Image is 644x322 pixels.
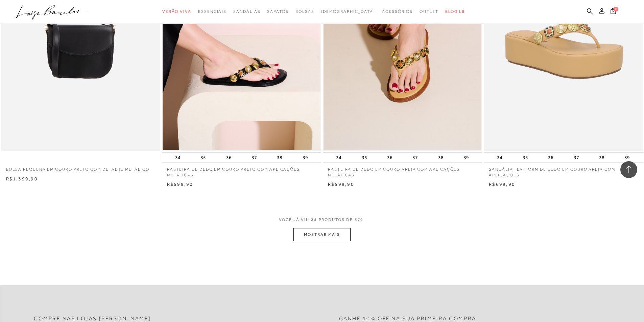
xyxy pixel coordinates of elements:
button: 38 [436,153,446,162]
a: noSubCategoriesText [162,5,191,18]
a: BOLSA PEQUENA EM COURO PRETO COM DETALHE METÁLICO [1,163,160,172]
span: R$1.399,90 [6,176,38,181]
a: BLOG LB [445,5,465,18]
a: noSubCategoriesText [295,5,314,18]
button: 35 [360,153,369,162]
a: RASTEIRA DE DEDO EM COURO AREIA COM APLICAÇÕES METÁLICAS [323,163,482,178]
span: Outlet [420,9,438,14]
button: 34 [495,153,504,162]
button: MOSTRAR MAIS [293,228,350,241]
span: Essenciais [198,9,226,14]
a: noSubCategoriesText [382,5,413,18]
button: 36 [385,153,395,162]
button: 39 [461,153,471,162]
span: R$599,90 [328,181,354,187]
span: Verão Viva [162,9,191,14]
span: 579 [355,217,364,222]
span: Sapatos [267,9,288,14]
span: R$599,90 [167,181,193,187]
a: noSubCategoriesText [233,5,260,18]
span: Sandálias [233,9,260,14]
button: 35 [198,153,208,162]
a: SANDÁLIA FLATFORM DE DEDO EM COURO AREIA COM APLICAÇÕES [484,163,643,178]
button: 35 [521,153,530,162]
button: 37 [249,153,259,162]
button: 37 [572,153,581,162]
button: 34 [334,153,343,162]
a: noSubCategoriesText [321,5,375,18]
button: 36 [224,153,234,162]
h2: Ganhe 10% off na sua primeira compra [339,316,476,322]
span: 24 [311,217,317,222]
button: 38 [597,153,606,162]
span: Acessórios [382,9,413,14]
button: 37 [410,153,420,162]
a: RASTEIRA DE DEDO EM COURO PRETO COM APLICAÇÕES METÁLICAS [162,163,321,178]
span: Bolsas [295,9,314,14]
button: 38 [275,153,284,162]
button: 36 [546,153,555,162]
span: 0 [614,7,618,11]
a: noSubCategoriesText [198,5,226,18]
a: noSubCategoriesText [420,5,438,18]
span: VOCÊ JÁ VIU PRODUTOS DE [279,217,365,222]
button: 0 [609,7,618,17]
h2: Compre nas lojas [PERSON_NAME] [34,316,151,322]
span: BLOG LB [445,9,465,14]
a: noSubCategoriesText [267,5,288,18]
span: R$699,90 [489,181,515,187]
button: 39 [301,153,310,162]
span: [DEMOGRAPHIC_DATA] [321,9,375,14]
button: 39 [622,153,632,162]
button: 34 [173,153,183,162]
